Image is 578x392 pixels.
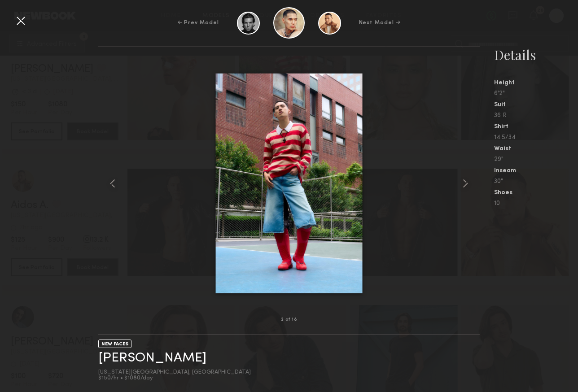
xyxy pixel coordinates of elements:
div: Suit [494,102,578,108]
div: 29" [494,157,578,163]
div: NEW FACES [98,340,131,348]
div: 30" [494,179,578,185]
div: Details [494,46,578,64]
div: Height [494,80,578,86]
div: [US_STATE][GEOGRAPHIC_DATA], [GEOGRAPHIC_DATA] [98,370,251,375]
div: 14.5/34 [494,135,578,141]
div: ← Prev Model [178,19,219,27]
div: Shoes [494,190,578,196]
div: Shirt [494,124,578,130]
a: [PERSON_NAME] [98,351,206,365]
div: Next Model → [359,19,401,27]
div: 36 R [494,113,578,119]
div: 6'2" [494,91,578,97]
div: Inseam [494,168,578,174]
div: 10 [494,200,578,207]
div: 2 of 18 [281,318,297,322]
div: $150/hr • $1080/day [98,375,251,381]
div: Waist [494,146,578,152]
